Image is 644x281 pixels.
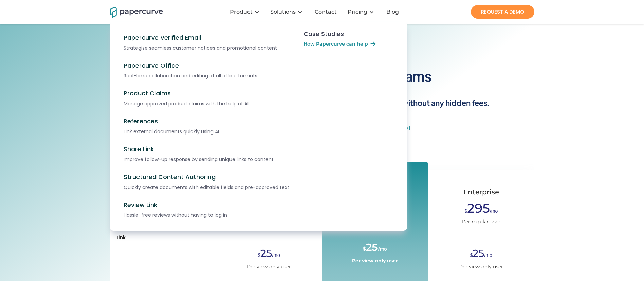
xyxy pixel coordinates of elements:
[459,263,503,271] div: Per view-only user
[124,156,293,163] div: Improve follow-up response by sending unique links to content
[117,29,297,57] a: Papercurve Verified EmailStrategize seamless customer notices and promotional content
[110,6,154,18] a: home
[309,8,344,15] a: Contact
[386,8,399,15] div: Blog
[363,238,387,257] div: $ /mo
[124,90,171,97] div: Product Claims
[110,22,534,244] nav: Solutions
[303,40,377,48] a: How Papercurve can help
[470,244,492,263] div: $ /mo
[230,8,253,15] div: Product
[124,72,293,80] div: Real-time collaboration and editing of all office formats
[110,231,534,244] a: Link
[473,247,484,260] span: 25
[258,244,280,263] div: $ /mo
[117,112,297,140] a: ReferencesLink external documents quickly using AI
[226,2,266,22] div: Product
[124,34,201,41] div: Papercurve Verified Email
[124,145,154,153] div: Share Link
[344,2,381,22] div: Pricing
[247,263,291,271] div: Per view-only user
[124,118,158,125] div: References
[124,62,179,69] div: Papercurve Office
[124,211,293,219] div: Hassle-free reviews without having to log in
[117,196,297,224] a: Review LinkHassle-free reviews without having to log in
[366,241,378,253] span: 25
[117,168,297,196] a: Structured Content AuthoringQuickly create documents with editable fields and pre-approved text
[124,201,158,209] div: Review Link
[270,8,296,15] div: Solutions
[117,57,297,85] a: Papercurve OfficeReal-time collaboration and editing of all office formats
[303,31,344,37] div: Case Studies
[348,8,367,15] a: Pricing
[117,140,297,168] a: Share LinkImprove follow-up response by sending unique links to content
[124,183,293,191] div: Quickly create documents with editable fields and pre-approved text
[124,173,263,181] div: Structured Content Authoring
[117,85,297,112] a: Product ClaimsManage approved product claims with the help of AI
[471,5,534,19] a: REQUEST A DEMO
[260,247,272,260] span: 25
[352,257,398,265] div: Per view-only user
[315,8,337,15] div: Contact
[124,128,293,135] div: Link external documents quickly using AI
[124,100,293,107] div: Manage approved product claims with the help of AI
[124,44,293,52] div: Strategize seamless customer notices and promotional content
[266,2,309,22] div: Solutions
[381,8,406,15] a: Blog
